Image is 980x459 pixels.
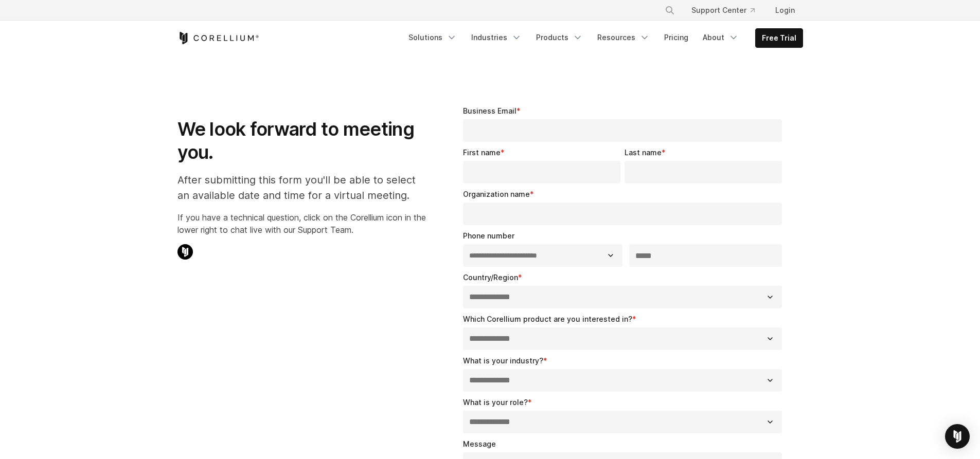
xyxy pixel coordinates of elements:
div: Navigation Menu [402,28,803,48]
span: What is your industry? [463,356,543,365]
img: Corellium Chat Icon [177,244,193,260]
a: Free Trial [756,29,803,47]
a: Products [530,28,589,47]
span: What is your role? [463,398,528,407]
a: Support Center [683,1,763,20]
span: First name [463,148,501,157]
a: Pricing [658,28,694,47]
span: Country/Region [463,273,518,282]
a: Solutions [402,28,463,47]
a: Login [767,1,803,20]
div: Open Intercom Messenger [945,424,970,449]
span: Business Email [463,106,516,115]
h1: We look forward to meeting you. [177,118,426,164]
p: If you have a technical question, click on the Corellium icon in the lower right to chat live wit... [177,211,426,236]
a: Industries [465,28,528,47]
button: Search [661,1,679,20]
span: Message [463,439,496,448]
span: Organization name [463,190,530,198]
span: Which Corellium product are you interested in? [463,315,632,323]
span: Last name [625,148,662,157]
a: About [697,28,745,47]
p: After submitting this form you'll be able to select an available date and time for a virtual meet... [177,172,426,203]
a: Resources [591,28,656,47]
div: Navigation Menu [652,1,803,20]
a: Corellium Home [177,32,259,44]
span: Phone number [463,231,514,240]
